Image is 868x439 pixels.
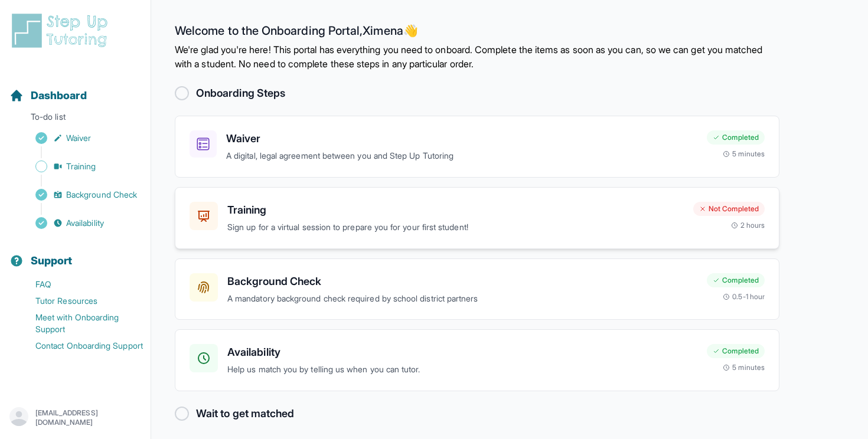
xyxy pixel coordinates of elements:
[66,217,104,229] span: Availability
[9,309,151,338] a: Meet with Onboarding Support
[66,132,91,144] span: Waiver
[9,338,151,354] a: Contact Onboarding Support
[196,85,285,101] h2: Onboarding Steps
[31,87,87,104] span: Dashboard
[731,221,765,230] div: 2 hours
[723,149,765,159] div: 5 minutes
[196,405,294,422] h2: Wait to get matched
[227,344,697,361] h3: Availability
[9,276,151,293] a: FAQ
[175,329,779,391] a: AvailabilityHelp us match you by telling us when you can tutor.Completed5 minutes
[226,149,697,163] p: A digital, legal agreement between you and Step Up Tutoring
[31,253,73,269] span: Support
[707,130,765,145] div: Completed
[9,186,151,203] a: Background Check
[9,158,151,175] a: Training
[723,292,765,302] div: 0.5-1 hour
[175,42,779,71] p: We're glad you're here! This portal has everything you need to onboard. Complete the items as soo...
[226,130,697,147] h3: Waiver
[175,24,779,42] h2: Welcome to the Onboarding Portal, Ximena 👋
[9,215,151,231] a: Availability
[5,111,146,127] p: To-do list
[9,130,151,146] a: Waiver
[35,408,141,427] p: [EMAIL_ADDRESS][DOMAIN_NAME]
[9,12,115,50] img: logo
[9,87,87,104] a: Dashboard
[227,292,697,306] p: A mandatory background check required by school district partners
[175,116,779,178] a: WaiverA digital, legal agreement between you and Step Up TutoringCompleted5 minutes
[5,234,146,274] button: Support
[9,293,151,309] a: Tutor Resources
[227,221,684,234] p: Sign up for a virtual session to prepare you for your first student!
[175,187,779,249] a: TrainingSign up for a virtual session to prepare you for your first student!Not Completed2 hours
[707,344,765,358] div: Completed
[66,189,137,201] span: Background Check
[9,407,141,428] button: [EMAIL_ADDRESS][DOMAIN_NAME]
[5,68,146,109] button: Dashboard
[693,202,765,216] div: Not Completed
[707,273,765,287] div: Completed
[227,202,684,218] h3: Training
[723,363,765,372] div: 5 minutes
[175,258,779,320] a: Background CheckA mandatory background check required by school district partnersCompleted0.5-1 hour
[227,273,697,290] h3: Background Check
[66,160,96,172] span: Training
[227,363,697,376] p: Help us match you by telling us when you can tutor.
